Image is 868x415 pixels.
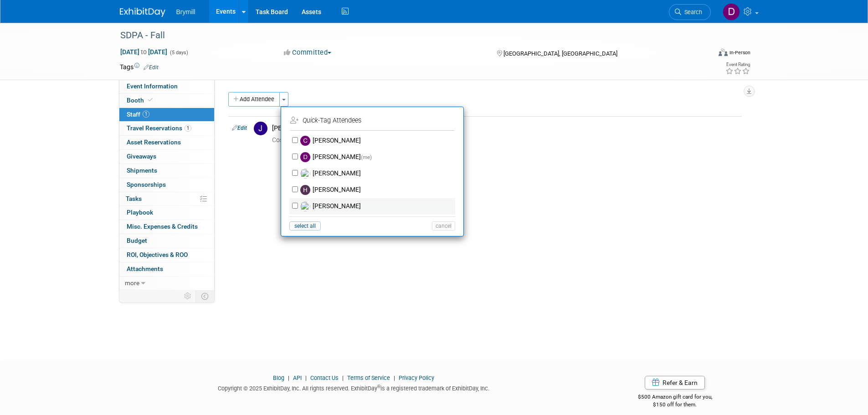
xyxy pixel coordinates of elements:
span: | [340,374,346,381]
a: Giveaways [119,150,214,164]
img: J.jpg [254,122,267,135]
span: Budget [127,237,147,244]
a: Edit [232,125,247,131]
span: Staff [127,111,149,118]
button: Committed [281,48,335,57]
div: Event Format [657,47,751,61]
button: cancel [432,221,455,231]
label: [PERSON_NAME] [298,165,458,182]
img: C.jpg [300,136,310,146]
a: API [293,374,302,381]
span: (me) [361,154,372,160]
span: Tasks [126,195,142,202]
span: | [303,374,309,381]
span: Brymill [176,8,195,15]
div: $150 off for them. [601,401,749,409]
span: Sponsorships [127,181,166,188]
a: Misc. Expenses & Credits [119,220,214,234]
a: more [119,277,214,290]
a: Staff1 [119,108,214,122]
img: H.jpg [300,185,310,195]
span: ROI, Objectives & ROO [127,251,188,258]
a: Tasks [119,192,214,206]
span: Giveaways [127,153,156,160]
img: Format-Inperson.png [719,49,728,56]
a: Sponsorships [119,178,214,192]
a: Edit [144,64,159,71]
td: Tags [120,62,159,72]
span: | [286,374,292,381]
sup: ® [377,384,380,389]
div: [PERSON_NAME] [272,124,738,133]
div: SDPA - Fall [117,27,697,44]
div: Copyright © 2025 ExhibitDay, Inc. All rights reserved. ExhibitDay is a registered trademark of Ex... [120,382,588,393]
img: Delaney Bryne [723,3,740,20]
a: Playbook [119,206,214,220]
span: [GEOGRAPHIC_DATA], [GEOGRAPHIC_DATA] [503,50,617,57]
td: Personalize Event Tab Strip [180,290,196,302]
span: Misc. Expenses & Credits [127,223,198,230]
span: | [391,374,397,381]
span: Cost: $ [272,136,293,143]
a: Budget [119,234,214,248]
a: Shipments [119,164,214,178]
span: Attachments [127,265,163,272]
span: more [125,279,139,287]
a: Booth [119,94,214,108]
label: [PERSON_NAME] [298,182,458,198]
span: Asset Reservations [127,138,181,146]
div: $500 Amazon gift card for you, [601,387,749,408]
a: Refer & Earn [645,376,705,389]
a: Terms of Service [347,374,390,381]
a: Attachments [119,262,214,276]
label: [PERSON_NAME] [298,133,458,149]
span: Booth [127,97,154,104]
span: [DATE] [DATE] [120,48,168,56]
span: Playbook [127,209,153,216]
i: Quick [303,117,318,124]
span: Travel Reservations [127,124,191,132]
span: Shipments [127,167,157,174]
div: Event Rating [725,62,750,67]
a: ROI, Objectives & ROO [119,248,214,262]
a: Event Information [119,80,214,93]
span: (5 days) [169,50,188,56]
td: -Tag Attendees [290,113,452,128]
button: select all [289,221,321,231]
a: Contact Us [310,374,339,381]
span: Search [681,9,702,15]
td: Toggle Event Tabs [195,290,214,302]
i: Booth reservation complete [148,97,153,102]
img: D.jpg [300,152,310,162]
span: 1 [143,111,149,118]
label: [PERSON_NAME] [298,149,458,165]
a: Blog [273,374,284,381]
a: Asset Reservations [119,136,214,149]
a: Travel Reservations1 [119,122,214,135]
span: Event Information [127,82,178,90]
span: to [139,48,148,56]
img: ExhibitDay [120,8,165,17]
span: 0.00 [272,136,309,143]
label: [PERSON_NAME] [298,198,458,215]
button: Add Attendee [228,92,280,107]
div: In-Person [729,49,750,56]
a: Privacy Policy [399,374,434,381]
a: Search [669,4,711,20]
span: 1 [185,125,191,132]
